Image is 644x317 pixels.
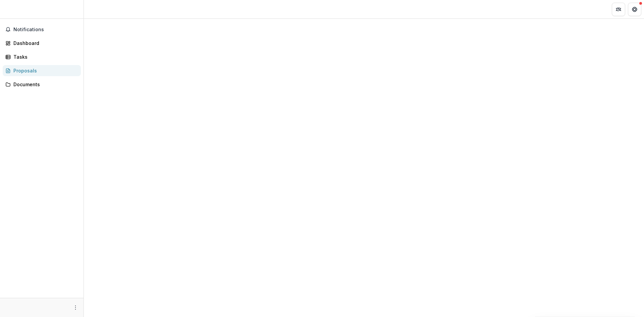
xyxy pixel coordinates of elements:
span: Notifications [13,27,78,33]
div: Tasks [13,53,75,60]
div: Dashboard [13,40,75,47]
div: Documents [13,81,75,88]
a: Tasks [3,51,81,62]
button: Partners [612,3,625,16]
button: Get Help [628,3,641,16]
a: Dashboard [3,38,81,49]
button: Notifications [3,24,81,35]
div: Proposals [13,67,75,74]
button: More [71,304,79,312]
a: Documents [3,79,81,90]
a: Proposals [3,65,81,76]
